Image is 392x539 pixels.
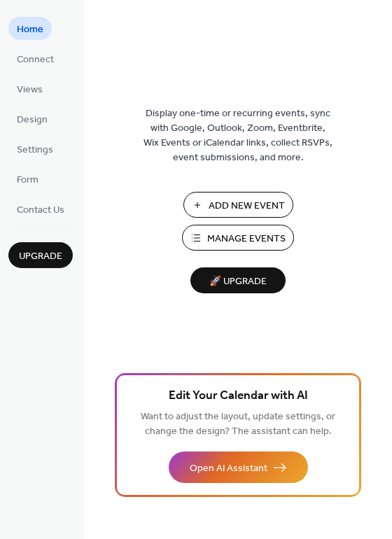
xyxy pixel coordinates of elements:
[169,451,308,483] button: Open AI Assistant
[190,267,286,293] button: 🚀 Upgrade
[8,17,52,40] a: Home
[199,272,277,291] span: 🚀 Upgrade
[8,107,56,130] a: Design
[17,22,43,37] span: Home
[8,167,47,190] a: Form
[183,192,293,218] button: Add New Event
[17,173,38,188] span: Form
[8,242,73,268] button: Upgrade
[141,407,335,441] span: Want to adjust the layout, update settings, or change the design? The assistant can help.
[17,52,54,67] span: Connect
[182,225,294,251] button: Manage Events
[209,199,285,213] span: Add New Event
[190,461,267,476] span: Open AI Assistant
[17,113,48,127] span: Design
[169,386,308,406] span: Edit Your Calendar with AI
[8,47,62,70] a: Connect
[143,106,332,165] span: Display one-time or recurring events, sync with Google, Outlook, Zoom, Eventbrite, Wix Events or ...
[8,137,62,160] a: Settings
[8,77,51,100] a: Views
[17,143,53,157] span: Settings
[8,197,73,220] a: Contact Us
[17,203,64,218] span: Contact Us
[207,232,286,246] span: Manage Events
[17,83,43,97] span: Views
[19,249,62,264] span: Upgrade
